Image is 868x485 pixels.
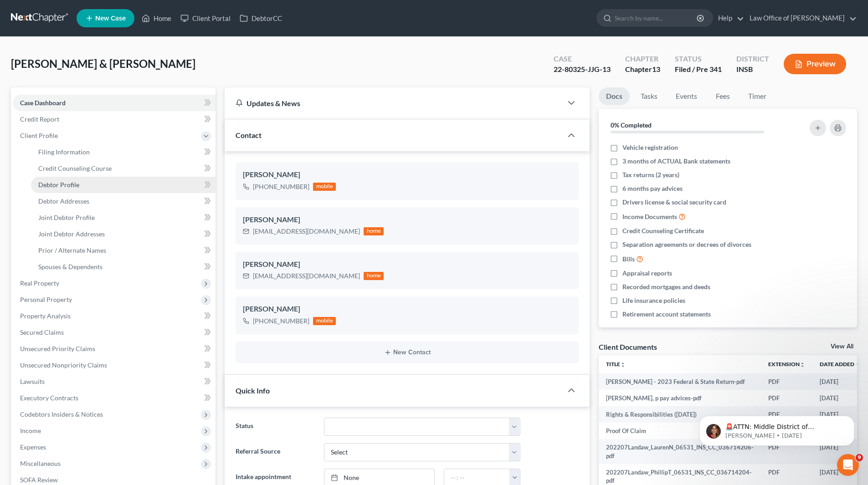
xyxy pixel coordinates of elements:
span: 3 months of ACTUAL Bank statements [622,157,730,166]
span: Unsecured Nonpriority Claims [20,361,107,369]
span: [PERSON_NAME] & [PERSON_NAME] [11,57,195,70]
label: Status [231,418,319,436]
span: New Case [95,15,126,22]
div: [PERSON_NAME] [243,304,571,315]
span: Income [20,427,41,434]
span: Bills [622,255,635,264]
span: Secured Claims [20,328,64,336]
span: Tax returns (2 years) [622,170,679,179]
span: SOFA Review [20,476,58,484]
div: Case [554,54,611,64]
td: 202207Landaw_LaurenN_06531_INS_CC_036714206-pdf [599,439,761,464]
div: [EMAIL_ADDRESS][DOMAIN_NAME] [253,227,360,236]
div: mobile [313,317,336,325]
iframe: Intercom notifications message [686,397,868,460]
div: [EMAIL_ADDRESS][DOMAIN_NAME] [253,271,360,281]
div: District [736,54,769,64]
div: mobile [313,183,336,191]
span: Drivers license & social security card [622,198,726,207]
span: Codebtors Insiders & Notices [20,410,103,418]
span: Credit Report [20,115,59,123]
a: Joint Debtor Profile [31,209,216,226]
a: Case Dashboard [13,95,216,111]
div: [PHONE_NUMBER] [253,182,309,191]
span: Credit Counseling Course [38,164,112,172]
i: unfold_more [620,362,626,368]
i: expand_more [855,362,861,368]
div: [PERSON_NAME] [243,169,571,180]
span: Joint Debtor Profile [38,214,95,221]
a: Filing Information [31,144,216,160]
td: [DATE] [812,390,868,406]
span: Miscellaneous [20,459,61,467]
a: Date Added expand_more [820,361,861,368]
a: Property Analysis [13,308,216,324]
span: Retirement account statements [622,310,711,319]
a: DebtorCC [235,10,287,26]
span: Property Analysis [20,312,71,320]
a: Credit Counseling Course [31,160,216,177]
span: Life insurance policies [622,296,685,305]
span: Spouses & Dependents [38,263,103,271]
div: Filed / Pre 341 [675,64,722,75]
span: 13 [652,65,660,73]
span: Debtor Profile [38,181,79,189]
span: 6 months pay advices [622,184,683,193]
td: Rights & Responsibilities ([DATE]) [599,406,761,423]
a: Debtor Addresses [31,193,216,209]
a: Law Office of [PERSON_NAME] [745,10,857,26]
a: Spouses & Dependents [31,259,216,275]
div: 22-80325-JJG-13 [554,64,611,75]
a: Joint Debtor Addresses [31,226,216,242]
div: Chapter [625,54,660,64]
a: Extensionunfold_more [768,361,805,368]
a: Tasks [633,87,665,105]
span: 9 [856,454,863,461]
td: PDF [761,373,812,390]
a: Docs [599,87,630,105]
span: Debtor Addresses [38,197,89,205]
span: Executory Contracts [20,394,78,402]
div: home [364,272,384,280]
a: Help [714,10,744,26]
div: [PERSON_NAME] [243,259,571,270]
a: Debtor Profile [31,177,216,193]
a: Prior / Alternate Names [31,242,216,259]
span: Appraisal reports [622,269,672,278]
a: Client Portal [176,10,235,26]
span: Credit Counseling Certificate [622,226,704,235]
div: home [364,227,384,235]
span: Real Property [20,279,59,287]
a: Titleunfold_more [606,361,626,368]
td: [DATE] [812,373,868,390]
label: Referral Source [231,443,319,461]
span: Expenses [20,443,46,451]
td: [PERSON_NAME], p pay advices-pdf [599,390,761,406]
span: Vehicle registration [622,143,678,152]
a: Unsecured Nonpriority Claims [13,357,216,373]
a: Timer [741,87,774,105]
span: Unsecured Priority Claims [20,345,95,352]
span: Joint Debtor Addresses [38,230,105,238]
iframe: Intercom live chat [837,454,859,476]
div: [PERSON_NAME] [243,214,571,225]
strong: 0% Completed [611,121,652,129]
span: Income Documents [622,212,677,221]
span: Filing Information [38,148,90,156]
a: Events [668,87,704,105]
a: Fees [708,87,737,105]
a: Credit Report [13,111,216,128]
td: PDF [761,390,812,406]
span: Prior / Alternate Names [38,246,106,254]
a: View All [831,343,853,350]
input: Search by name... [615,10,698,26]
span: Lawsuits [20,378,45,385]
span: Recorded mortgages and deeds [622,282,710,291]
td: Proof Of Claim [599,423,761,439]
div: Status [675,54,722,64]
a: Secured Claims [13,324,216,341]
span: Quick Info [236,386,270,395]
div: Chapter [625,64,660,75]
